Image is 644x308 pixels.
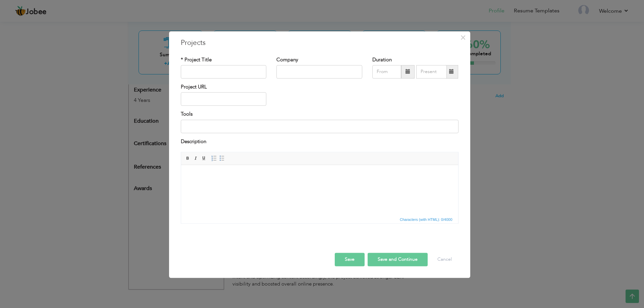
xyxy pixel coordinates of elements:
[335,253,365,266] button: Save
[181,38,459,48] h3: Projects
[398,217,454,223] div: Statistics
[192,155,200,162] a: Italic
[398,217,454,223] span: Characters (with HTML): 0/4000
[181,165,458,215] iframe: Rich Text Editor, projectEditor
[200,155,208,162] a: Underline
[431,253,459,266] button: Cancel
[372,65,401,78] input: From
[458,32,469,43] button: Close
[218,155,226,162] a: Insert/Remove Bulleted List
[181,83,207,90] label: Project URL
[372,56,392,63] label: Duration
[368,253,428,266] button: Save and Continue
[181,111,193,118] label: Tools
[184,155,192,162] a: Bold
[416,65,447,78] input: Present
[181,138,206,145] label: Description
[181,56,212,63] label: * Project Title
[460,32,466,44] span: ×
[210,155,218,162] a: Insert/Remove Numbered List
[276,56,298,63] label: Company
